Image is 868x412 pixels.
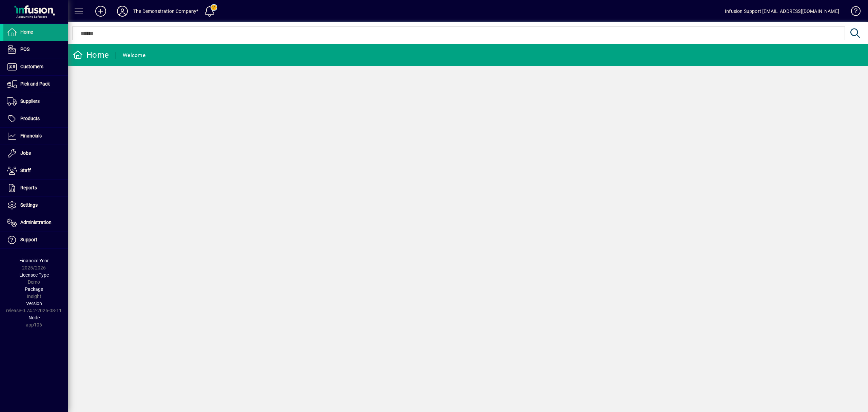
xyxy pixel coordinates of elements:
[3,197,68,214] a: Settings
[112,5,133,17] button: Profile
[26,301,42,306] span: Version
[3,128,68,145] a: Financials
[90,5,112,17] button: Add
[725,6,839,17] div: Infusion Support [EMAIL_ADDRESS][DOMAIN_NAME]
[19,272,49,278] span: Licensee Type
[123,50,145,61] div: Welcome
[3,93,68,110] a: Suppliers
[3,214,68,231] a: Administration
[3,41,68,58] a: POS
[3,162,68,179] a: Staff
[846,1,860,23] a: Knowledge Base
[20,185,37,190] span: Reports
[20,150,31,156] span: Jobs
[20,116,40,121] span: Products
[20,46,29,52] span: POS
[20,220,52,225] span: Administration
[20,81,50,87] span: Pick and Pack
[28,315,40,320] span: Node
[3,58,68,75] a: Customers
[20,64,43,69] span: Customers
[3,110,68,127] a: Products
[20,98,40,104] span: Suppliers
[3,231,68,248] a: Support
[20,168,31,173] span: Staff
[20,202,38,208] span: Settings
[3,180,68,196] a: Reports
[3,145,68,162] a: Jobs
[20,133,42,138] span: Financials
[20,29,33,35] span: Home
[25,286,43,292] span: Package
[3,76,68,93] a: Pick and Pack
[133,6,199,17] div: The Demonstration Company*
[19,258,49,263] span: Financial Year
[20,237,37,242] span: Support
[73,50,109,60] div: Home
